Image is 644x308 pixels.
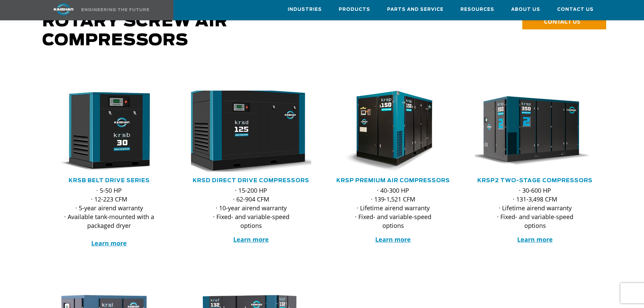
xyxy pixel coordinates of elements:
[375,235,411,243] a: Learn more
[69,178,150,183] a: KRSB Belt Drive Series
[557,0,594,19] a: Contact Us
[191,91,311,172] div: krsd125
[44,91,164,172] img: krsb30
[81,8,149,11] img: Engineering the future
[470,91,590,172] img: krsp350
[339,6,370,14] span: Products
[475,91,595,172] div: krsp350
[336,178,450,183] a: KRSP Premium Air Compressors
[333,91,453,172] div: krsp150
[511,6,540,14] span: About Us
[233,235,269,243] a: Learn more
[180,87,312,176] img: krsd125
[557,6,594,14] span: Contact Us
[347,186,440,230] p: · 40-300 HP · 139-1,521 CFM · Lifetime airend warranty · Fixed- and variable-speed options
[387,0,444,19] a: Parts and Service
[387,6,444,14] span: Parts and Service
[488,186,582,230] p: · 30-600 HP · 131-3,498 CFM · Lifetime airend warranty · Fixed- and variable-speed options
[288,0,322,19] a: Industries
[91,239,127,247] a: Learn more
[522,14,606,29] a: CONTACT US
[49,91,169,172] div: krsb30
[63,186,156,247] p: · 5-50 HP · 12-223 CFM · 5-year airend warranty · Available tank-mounted with a packaged dryer
[477,178,593,183] a: KRSP2 Two-Stage Compressors
[205,186,298,230] p: · 15-200 HP · 62-904 CFM · 10-year airend warranty · Fixed- and variable-speed options
[544,18,580,25] span: CONTACT US
[38,3,89,15] img: kaishan logo
[460,6,494,14] span: Resources
[511,0,540,19] a: About Us
[517,235,553,243] a: Learn more
[193,178,309,183] a: KRSD Direct Drive Compressors
[460,0,494,19] a: Resources
[328,91,448,172] img: krsp150
[288,6,322,14] span: Industries
[339,0,370,19] a: Products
